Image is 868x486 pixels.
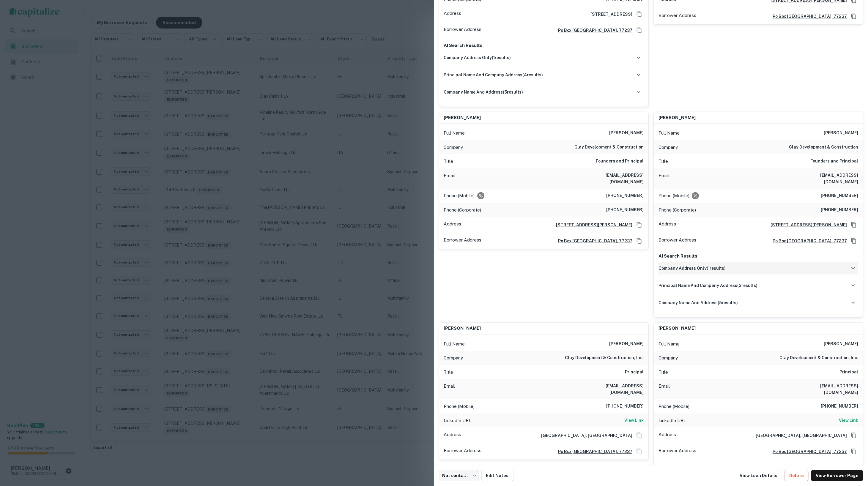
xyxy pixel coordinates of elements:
[565,354,644,362] h6: clay development & construction, inc.
[839,417,858,424] a: View Link
[659,130,680,137] p: Full Name
[444,114,481,121] h6: [PERSON_NAME]
[609,340,644,348] h6: [PERSON_NAME]
[444,10,461,19] p: Address
[659,447,696,456] p: Borrower Address
[821,192,858,199] h6: [PHONE_NUMBER]
[444,158,453,165] p: Title
[735,470,782,481] a: View Loan Details
[810,158,858,165] h6: Founders and Principal
[606,206,644,214] h6: [PHONE_NUMBER]
[477,192,484,199] div: Requests to not be contacted at this number
[787,172,858,185] h6: [EMAIL_ADDRESS][DOMAIN_NAME]
[572,172,644,185] h6: [EMAIL_ADDRESS][DOMAIN_NAME]
[824,130,858,137] h6: [PERSON_NAME]
[659,403,689,410] p: Phone (Mobile)
[768,238,847,244] a: po box [GEOGRAPHIC_DATA], 77237
[821,206,858,214] h6: [PHONE_NUMBER]
[444,72,543,78] h6: principal name and company address ( 4 results)
[635,220,644,229] button: Copy Address
[551,222,632,228] a: [STREET_ADDRESS][PERSON_NAME]
[659,299,738,306] h6: company name and address ( 5 results)
[849,431,858,440] button: Copy Address
[444,54,511,61] h6: company address only ( 1 results)
[444,220,461,229] p: Address
[787,383,858,396] h6: [EMAIL_ADDRESS][DOMAIN_NAME]
[789,144,858,151] h6: clay development & construction
[635,447,644,456] button: Copy Address
[849,12,858,21] button: Copy Address
[481,470,513,481] button: Edit Notes
[659,220,676,229] p: Address
[824,340,858,348] h6: [PERSON_NAME]
[768,13,847,20] h6: po box [GEOGRAPHIC_DATA], 77237
[821,403,858,410] h6: [PHONE_NUMBER]
[444,192,475,199] p: Phone (Mobile)
[768,448,847,455] a: po box [GEOGRAPHIC_DATA], 77237
[659,282,757,289] h6: principal name and company address ( 3 results)
[444,26,482,35] p: Borrower Address
[659,369,668,376] p: Title
[444,236,482,245] p: Borrower Address
[659,206,696,214] p: Phone (Corporate)
[839,417,858,424] h6: View Link
[444,325,481,332] h6: [PERSON_NAME]
[839,369,858,376] h6: Principal
[444,89,523,95] h6: company name and address ( 5 results)
[659,12,696,21] p: Borrower Address
[444,206,481,214] p: Phone (Corporate)
[444,340,465,348] p: Full Name
[444,417,472,424] p: LinkedIn URL
[553,27,632,34] a: po box [GEOGRAPHIC_DATA], 77237
[659,431,676,440] p: Address
[606,192,644,199] h6: [PHONE_NUMBER]
[849,236,858,245] button: Copy Address
[444,354,463,362] p: Company
[692,192,699,199] div: Requests to not be contacted at this number
[635,10,644,19] button: Copy Address
[659,417,686,424] p: LinkedIn URL
[659,383,670,396] p: Email
[784,470,809,481] button: Delete
[444,403,475,410] p: Phone (Mobile)
[444,431,461,440] p: Address
[751,432,847,439] h6: [GEOGRAPHIC_DATA], [GEOGRAPHIC_DATA]
[444,130,465,137] p: Full Name
[635,26,644,35] button: Copy Address
[596,158,644,165] h6: Founders and Principal
[553,448,632,455] a: po box [GEOGRAPHIC_DATA], 77237
[659,354,678,362] p: Company
[624,417,644,424] a: View Link
[586,11,632,18] a: [STREET_ADDRESS]
[574,144,644,151] h6: clay development & construction
[439,470,479,481] div: Not contacted
[635,236,644,245] button: Copy Address
[838,438,868,467] iframe: Chat Widget
[536,432,632,439] h6: [GEOGRAPHIC_DATA], [GEOGRAPHIC_DATA]
[659,144,678,151] p: Company
[444,172,455,185] p: Email
[766,222,847,228] a: [STREET_ADDRESS][PERSON_NAME]
[444,447,482,456] p: Borrower Address
[659,340,680,348] p: Full Name
[659,236,696,245] p: Borrower Address
[553,238,632,244] a: po box [GEOGRAPHIC_DATA], 77237
[659,253,858,260] p: AI Search Results
[625,369,644,376] h6: Principal
[635,431,644,440] button: Copy Address
[572,383,644,396] h6: [EMAIL_ADDRESS][DOMAIN_NAME]
[811,470,863,481] a: View Borrower Page
[609,130,644,137] h6: [PERSON_NAME]
[444,42,644,49] p: AI Search Results
[659,114,696,121] h6: [PERSON_NAME]
[606,403,644,410] h6: [PHONE_NUMBER]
